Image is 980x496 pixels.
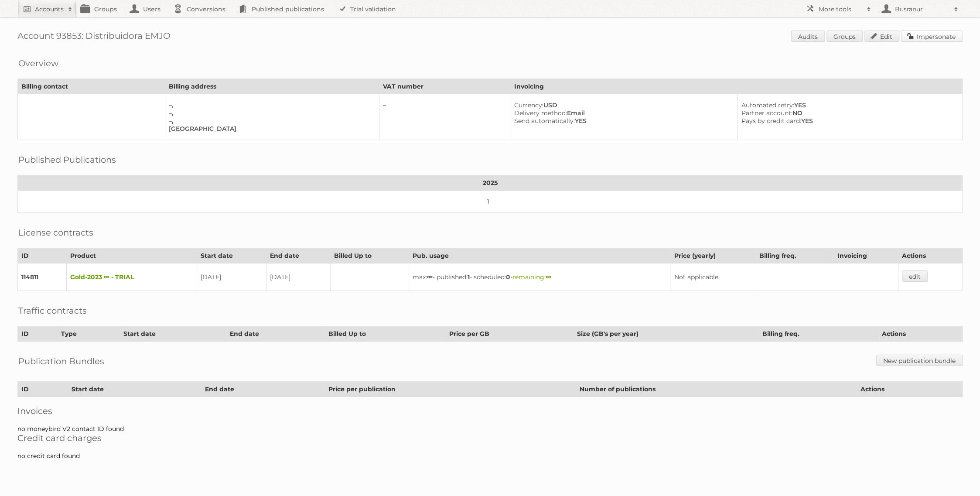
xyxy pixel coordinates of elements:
[169,125,372,133] div: [GEOGRAPHIC_DATA]
[18,326,58,342] th: ID
[893,5,949,14] h2: Busranur
[445,326,573,342] th: Price per GB
[325,382,576,397] th: Price per publication
[18,355,104,368] h2: Publication Bundles
[427,273,433,281] strong: ∞
[66,263,197,291] td: Gold-2023 ∞ - TRIAL
[197,263,266,291] td: [DATE]
[514,101,730,109] div: USD
[35,5,64,14] h2: Accounts
[17,31,963,44] h1: Account 93853: Distribuidora EMJO
[18,226,93,239] h2: License contracts
[741,101,794,109] span: Automated retry:
[791,31,825,42] a: Audits
[670,263,898,291] td: Not applicable.
[18,57,58,70] h2: Overview
[514,109,730,117] div: Email
[18,79,165,94] th: Billing contact
[514,109,567,117] span: Delivery method:
[576,382,857,397] th: Number of publications
[902,270,928,282] a: edit
[506,273,510,281] strong: 0
[514,101,543,109] span: Currency:
[876,355,963,366] a: New publication bundle
[325,326,446,342] th: Billed Up to
[510,79,963,94] th: Invoicing
[758,326,878,342] th: Billing freq.
[18,248,67,263] th: ID
[68,382,201,397] th: Start date
[741,117,801,125] span: Pays by credit card:
[573,326,758,342] th: Size (GB's per year)
[670,248,756,263] th: Price (yearly)
[833,248,898,263] th: Invoicing
[514,117,730,125] div: YES
[409,263,670,291] td: max: - published: - scheduled: -
[512,273,551,281] span: remaining:
[826,31,863,42] a: Groups
[741,101,955,109] div: YES
[18,153,116,166] h2: Published Publications
[857,382,963,397] th: Actions
[819,5,862,14] h2: More tools
[165,79,379,94] th: Billing address
[546,273,551,281] strong: ∞
[18,382,68,397] th: ID
[266,248,330,263] th: End date
[169,101,372,109] div: –,
[18,263,67,291] td: 114811
[169,109,372,117] div: –,
[756,248,833,263] th: Billing freq.
[330,248,409,263] th: Billed Up to
[514,117,574,125] span: Send automatically:
[409,248,670,263] th: Pub. usage
[120,326,226,342] th: Start date
[17,433,963,443] h2: Credit card charges
[197,248,266,263] th: Start date
[741,109,955,117] div: NO
[741,109,792,117] span: Partner account:
[18,191,963,213] td: 1
[741,117,955,125] div: YES
[58,326,120,342] th: Type
[878,326,963,342] th: Actions
[266,263,330,291] td: [DATE]
[379,79,510,94] th: VAT number
[379,94,510,140] td: –
[66,248,197,263] th: Product
[201,382,325,397] th: End date
[226,326,325,342] th: End date
[864,31,899,42] a: Edit
[18,304,87,317] h2: Traffic contracts
[18,175,963,191] th: 2025
[169,117,372,125] div: –,
[898,248,963,263] th: Actions
[901,31,963,42] a: Impersonate
[468,273,470,281] strong: 1
[17,406,963,416] h2: Invoices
